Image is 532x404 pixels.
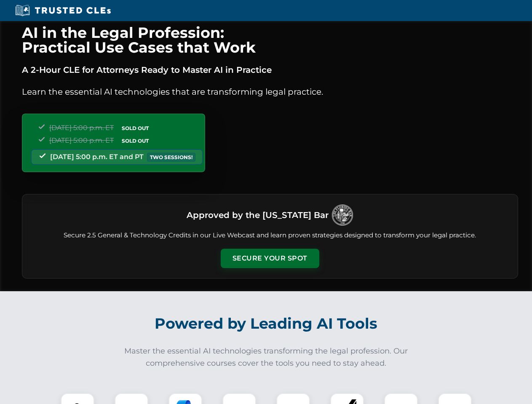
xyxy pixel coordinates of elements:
span: [DATE] 5:00 p.m. ET [49,124,114,132]
p: Secure 2.5 General & Technology Credits in our Live Webcast and learn proven strategies designed ... [32,231,508,240]
img: Logo [332,205,353,226]
h3: Approved by the [US_STATE] Bar [187,207,329,223]
button: Secure Your Spot [221,249,319,268]
h2: Powered by Leading AI Tools [33,309,500,338]
img: Trusted CLEs [13,4,113,17]
p: Learn the essential AI technologies that are transforming legal practice. [22,85,518,98]
span: [DATE] 5:00 p.m. ET [49,136,114,144]
span: SOLD OUT [119,124,152,133]
p: A 2-Hour CLE for Attorneys Ready to Master AI in Practice [22,63,518,77]
span: SOLD OUT [119,136,152,145]
h1: AI in the Legal Profession: Practical Use Cases that Work [22,25,518,55]
p: Master the essential AI technologies transforming the legal profession. Our comprehensive courses... [119,345,414,369]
